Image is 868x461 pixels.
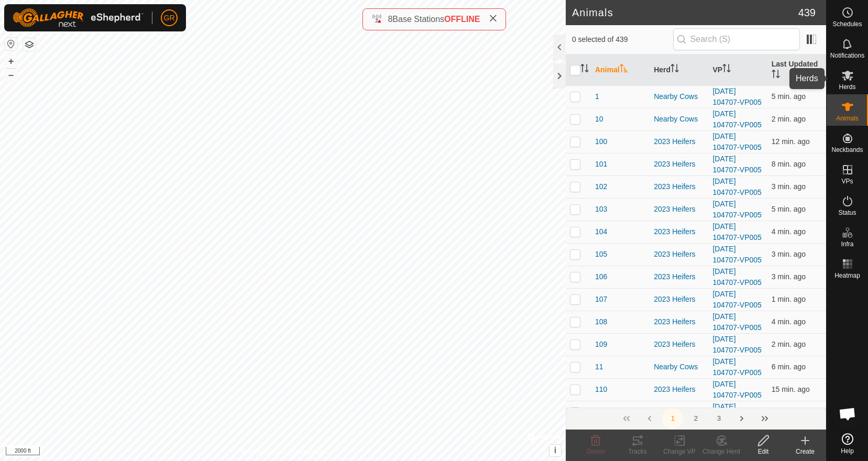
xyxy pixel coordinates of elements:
button: 2 [685,408,706,429]
span: 108 [595,316,607,327]
span: Notifications [830,52,864,59]
div: 2023 Heifers [654,339,704,350]
a: [DATE] 104707-VP005 [712,267,761,287]
button: Next Page [731,408,752,429]
div: 2023 Heifers [654,316,704,327]
span: Heatmap [834,272,860,279]
span: Base Stations [392,15,444,24]
p-sorticon: Activate to sort [772,71,780,80]
a: [DATE] 104707-VP005 [712,109,761,129]
span: 104 [595,226,607,237]
span: Sep 2, 2025 at 2:40 PM [772,340,806,348]
span: Sep 2, 2025 at 2:30 PM [772,137,810,146]
a: [DATE] 104707-VP005 [712,87,761,106]
span: 105 [595,249,607,260]
div: 2023 Heifers [654,136,704,147]
div: 2023 Heifers [654,294,704,305]
a: Help [827,429,868,458]
span: 107 [595,294,607,305]
div: 2023 Heifers [654,159,704,170]
div: 2023 Heifers [654,271,704,282]
button: Reset Map [5,38,17,50]
span: 8 [388,15,392,24]
th: Animal [591,54,650,86]
span: Sep 2, 2025 at 2:38 PM [772,272,806,281]
span: Sep 2, 2025 at 2:40 PM [772,295,806,303]
a: [DATE] 104707-VP005 [712,132,761,151]
button: 1 [662,408,683,429]
span: Sep 2, 2025 at 2:36 PM [772,363,806,371]
div: Nearby Cows [654,91,704,102]
span: Sep 2, 2025 at 2:39 PM [772,250,806,258]
a: Privacy Policy [241,447,281,457]
div: 2023 Heifers [654,407,704,418]
span: 110 [595,384,607,395]
p-sorticon: Activate to sort [580,65,589,74]
span: Sep 2, 2025 at 2:38 PM [772,182,806,191]
span: 103 [595,204,607,215]
div: Create [784,447,826,456]
button: + [5,55,17,68]
span: OFFLINE [444,15,480,24]
a: [DATE] 104707-VP005 [712,335,761,354]
div: Change Herd [700,447,742,456]
a: Open chat [832,398,863,430]
span: Sep 2, 2025 at 2:38 PM [772,227,806,236]
span: 100 [595,136,607,147]
a: [DATE] 104707-VP005 [712,290,761,309]
a: [DATE] 104707-VP005 [712,222,761,242]
div: 2023 Heifers [654,384,704,395]
span: 439 [798,5,816,20]
span: 109 [595,339,607,350]
span: Sep 2, 2025 at 2:37 PM [772,205,806,213]
button: Map Layers [23,38,36,51]
div: 2023 Heifers [654,181,704,192]
button: 3 [708,408,729,429]
span: Status [838,210,856,216]
p-sorticon: Activate to sort [671,65,679,74]
a: [DATE] 104707-VP005 [712,245,761,264]
button: – [5,69,17,81]
span: 11 [595,361,603,372]
span: Sep 2, 2025 at 2:26 PM [772,385,810,393]
a: [DATE] 104707-VP005 [712,155,761,174]
div: Nearby Cows [654,114,704,125]
button: Last Page [754,408,775,429]
span: Sep 2, 2025 at 2:40 PM [772,115,806,123]
a: [DATE] 104707-VP005 [712,177,761,196]
p-sorticon: Activate to sort [722,65,731,74]
div: Nearby Cows [654,361,704,372]
span: Herds [839,84,855,90]
div: Tracks [617,447,658,456]
a: [DATE] 104707-VP005 [712,312,761,332]
span: 10 [595,114,603,125]
th: Herd [650,54,708,86]
div: 2023 Heifers [654,204,704,215]
span: Sep 2, 2025 at 2:38 PM [772,317,806,326]
span: Sep 2, 2025 at 2:36 PM [772,92,806,101]
span: VPs [841,178,853,184]
span: Animals [836,115,859,122]
th: VP [708,54,767,86]
span: Neckbands [831,147,863,153]
div: Change VP [658,447,700,456]
button: i [550,445,561,456]
span: Infra [841,241,853,247]
a: [DATE] 104707-VP005 [712,402,761,422]
span: GR [164,13,175,24]
th: Last Updated [767,54,826,86]
a: [DATE] 104707-VP005 [712,357,761,377]
div: 2023 Heifers [654,249,704,260]
span: Help [841,448,854,454]
span: 101 [595,159,607,170]
span: 106 [595,271,607,282]
span: 0 selected of 439 [572,34,673,45]
input: Search (S) [673,28,800,50]
p-sorticon: Activate to sort [620,65,628,74]
span: i [554,446,556,455]
span: 102 [595,181,607,192]
span: 111 [595,407,607,418]
span: Delete [587,448,605,455]
a: [DATE] 104707-VP005 [712,200,761,219]
div: 2023 Heifers [654,226,704,237]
